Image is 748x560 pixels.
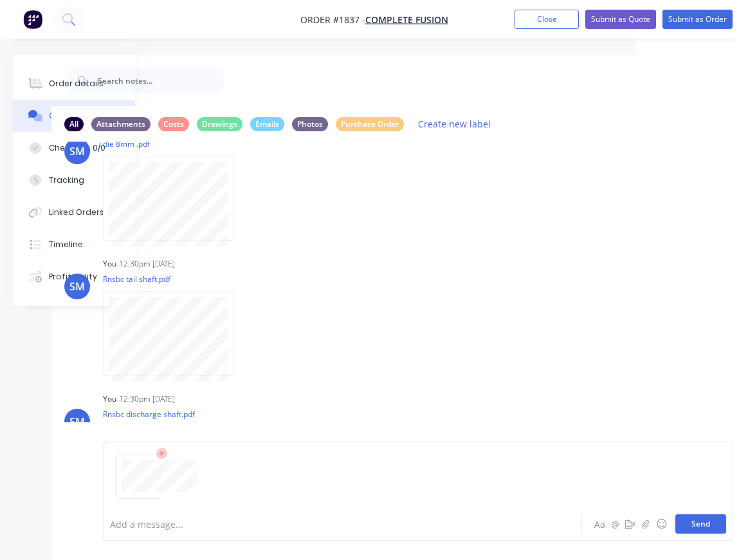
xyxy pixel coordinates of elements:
[13,229,135,261] button: Timeline
[365,14,448,26] a: Complete Fusion
[13,68,135,100] button: Order details
[158,117,189,131] div: Costs
[197,117,242,131] div: Drawings
[13,164,135,196] button: Tracking
[103,393,116,405] div: You
[103,409,246,420] p: Rnsbc discharge shaft.pdf
[49,207,104,218] div: Linked Orders
[49,110,100,122] div: Collaborate
[49,142,105,154] div: Checklists 0/0
[662,10,733,29] button: Submit as Order
[69,279,85,294] div: SM
[653,516,669,532] button: ☺
[13,132,135,164] button: Checklists 0/0
[69,414,85,429] div: SM
[119,393,175,405] div: 12:30pm [DATE]
[64,117,84,131] div: All
[336,117,404,131] div: Purchase Order
[592,516,607,532] button: Aa
[98,68,225,93] input: Search notes...
[119,258,175,270] div: 12:30pm [DATE]
[49,78,104,89] div: Order details
[412,115,498,133] button: Create new label
[103,138,246,149] p: die 8mm .pdf
[49,174,84,186] div: Tracking
[103,274,246,285] p: Rnsbc tail shaft.pdf
[675,514,726,534] button: Send
[300,14,365,26] span: Order #1837 -
[23,10,42,29] img: Factory
[292,117,328,131] div: Photos
[49,239,83,250] div: Timeline
[250,117,284,131] div: Emails
[103,258,116,270] div: You
[13,100,135,132] button: Collaborate
[49,271,97,283] div: Profitability
[585,10,656,29] button: Submit as Quote
[515,10,579,29] button: Close
[69,144,85,159] div: SM
[607,516,623,532] button: @
[13,261,135,293] button: Profitability
[13,196,135,229] button: Linked Orders
[91,117,151,131] div: Attachments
